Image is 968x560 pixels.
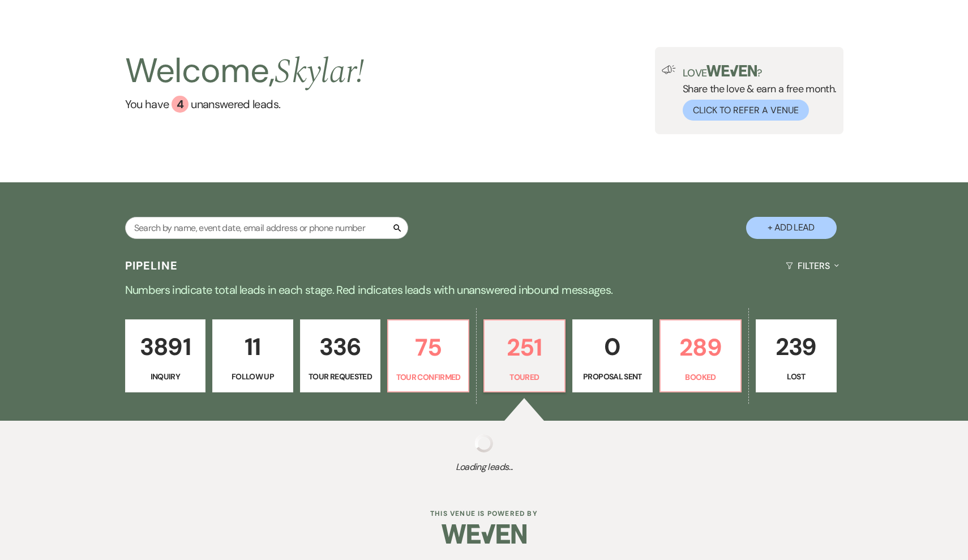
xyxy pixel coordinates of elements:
button: Click to Refer a Venue [683,100,809,121]
p: 75 [395,328,461,366]
a: 11Follow Up [212,319,293,393]
img: Weven Logo [442,514,526,554]
span: Skylar ! [275,46,364,98]
p: 289 [667,328,734,366]
p: Love ? [683,65,837,78]
a: 289Booked [659,319,742,393]
p: Inquiry [132,370,199,383]
p: 11 [220,328,286,366]
button: + Add Lead [746,217,837,239]
a: 239Lost [756,319,837,393]
p: Booked [667,371,734,383]
h3: Pipeline [125,258,178,273]
a: 75Tour Confirmed [387,319,469,393]
span: Loading leads... [49,460,920,474]
a: 3891Inquiry [125,319,206,393]
p: 251 [491,328,558,366]
a: 336Tour Requested [300,319,381,393]
a: 0Proposal Sent [572,319,653,393]
input: Search by name, event date, email address or phone number [125,217,408,239]
p: 3891 [132,328,199,366]
a: You have 4 unanswered leads. [125,96,364,113]
img: loading spinner [475,434,493,452]
p: Tour Requested [307,370,374,383]
p: Proposal Sent [580,370,646,383]
h2: Welcome, [125,47,364,96]
p: 336 [307,328,374,366]
div: 4 [172,96,189,113]
p: Follow Up [220,370,286,383]
img: loud-speaker-illustration.svg [662,65,676,74]
div: Share the love & earn a free month. [676,65,837,121]
p: 239 [763,328,829,366]
p: Tour Confirmed [395,371,461,383]
p: 0 [580,328,646,366]
p: Numbers indicate total leads in each stage. Red indicates leads with unanswered inbound messages. [76,281,892,299]
p: Toured [491,371,558,383]
a: 251Toured [483,319,566,393]
button: Filters [781,251,843,281]
p: Lost [763,370,829,383]
img: weven-logo-green.svg [706,65,757,76]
